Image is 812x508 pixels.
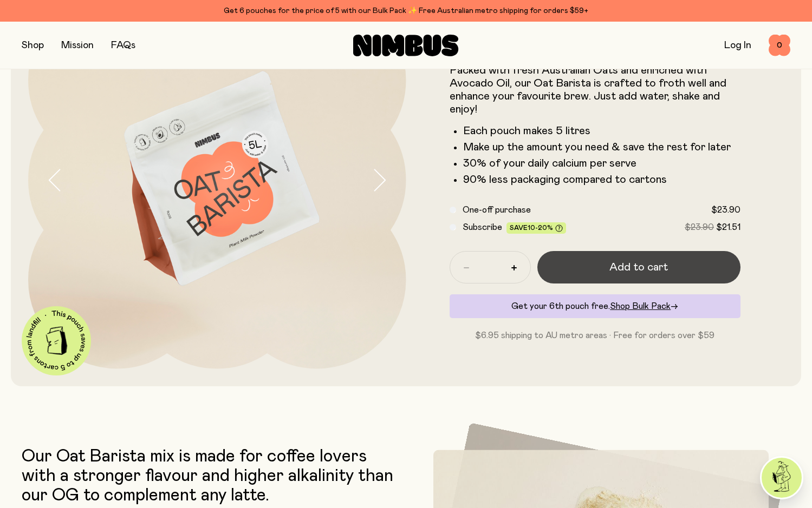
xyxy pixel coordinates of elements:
p: Packed with fresh Australian Oats and enriched with Avocado Oil, our Oat Barista is crafted to fr... [450,64,741,116]
a: FAQs [111,41,135,50]
li: Each pouch makes 5 litres [463,124,741,137]
button: 0 [769,35,790,56]
li: Make up the amount you need & save the rest for later [463,141,741,154]
a: Log In [724,41,751,50]
li: 30% of your daily calcium per serve [463,157,741,170]
span: Shop Bulk Pack [610,302,671,311]
img: agent [762,458,802,498]
p: Our Oat Barista mix is made for coffee lovers with a stronger flavour and higher alkalinity than ... [22,447,401,505]
li: 90% less packaging compared to cartons [463,173,741,186]
a: Shop Bulk Pack→ [610,302,678,311]
div: Get 6 pouches for the price of 5 with our Bulk Pack ✨ Free Australian metro shipping for orders $59+ [22,4,790,17]
span: Add to cart [609,260,668,275]
button: Add to cart [537,251,741,283]
span: $21.51 [716,223,740,232]
span: One-off purchase [463,206,531,214]
a: Mission [61,41,94,50]
span: $23.90 [685,223,714,232]
span: Save [510,225,563,233]
div: Get your 6th pouch free. [450,294,741,318]
span: $23.90 [711,206,740,214]
span: 10-20% [528,225,553,231]
span: Subscribe [463,223,502,232]
p: $6.95 shipping to AU metro areas · Free for orders over $59 [450,329,741,342]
